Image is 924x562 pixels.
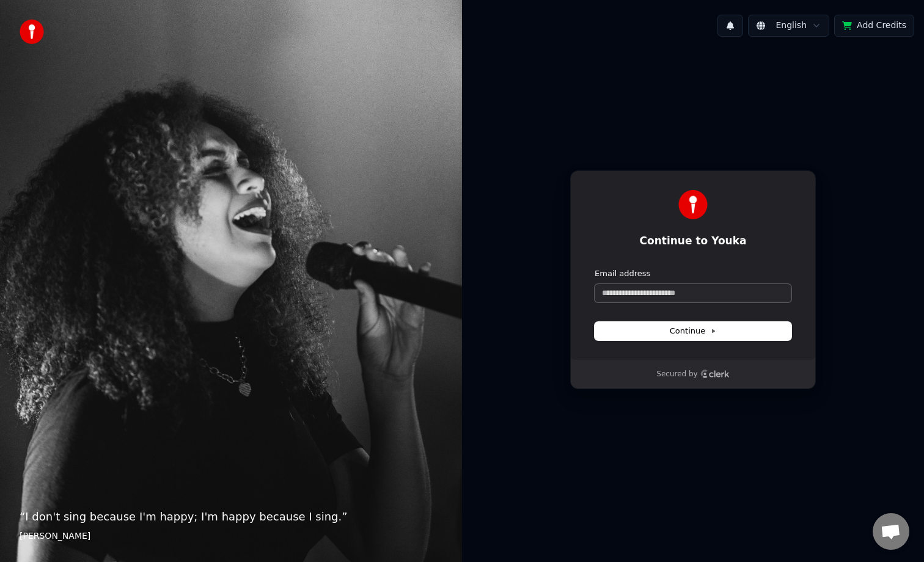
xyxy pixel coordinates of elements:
button: Continue [595,322,791,340]
button: Add Credits [834,15,914,37]
label: Email address [595,268,650,279]
div: Open chat [873,513,909,550]
img: Youka [678,190,708,219]
img: youka [20,20,44,44]
p: “ I don't sing because I'm happy; I'm happy because I sing. ” [20,508,442,525]
p: Secured by [656,370,697,379]
a: Clerk logo [700,370,730,378]
span: Continue [670,326,716,337]
footer: [PERSON_NAME] [20,530,442,542]
h1: Continue to Youka [595,234,791,249]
